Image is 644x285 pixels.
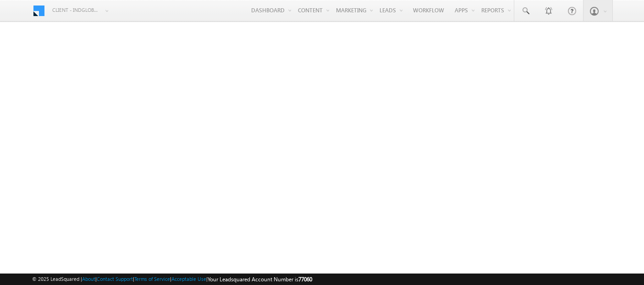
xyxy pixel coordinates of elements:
a: About [82,276,95,282]
a: Contact Support [97,276,133,282]
span: 77060 [298,276,312,283]
span: Client - indglobal1 (77060) [52,6,100,15]
a: Terms of Service [134,276,170,282]
a: Acceptable Use [171,276,206,282]
span: © 2025 LeadSquared | | | | | [32,275,312,284]
span: Your Leadsquared Account Number is [208,276,312,283]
